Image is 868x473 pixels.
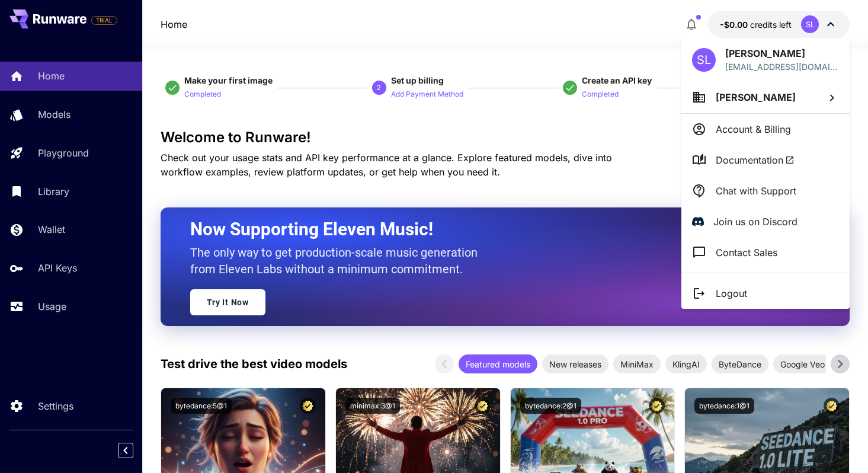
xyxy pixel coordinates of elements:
p: Contact Sales [716,245,777,260]
p: Account & Billing [716,122,791,136]
p: Chat with Support [716,184,796,198]
p: [EMAIL_ADDRESS][DOMAIN_NAME] [725,60,839,73]
span: [PERSON_NAME] [716,91,796,103]
p: Join us on Discord [713,215,797,229]
p: [PERSON_NAME] [725,46,839,60]
span: Documentation [716,153,795,167]
div: SL [692,48,716,72]
div: sondrelihauger@gmail.com [725,60,839,73]
p: Logout [716,286,747,301]
button: [PERSON_NAME] [681,81,850,113]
